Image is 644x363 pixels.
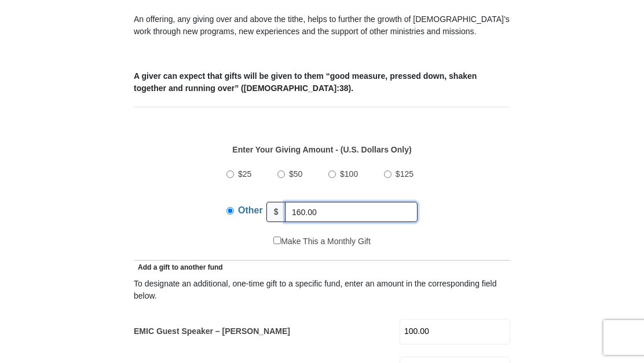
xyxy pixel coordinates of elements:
label: EMIC Guest Speaker – [PERSON_NAME] [134,325,290,337]
strong: Enter Your Giving Amount - (U.S. Dollars Only) [232,145,411,154]
span: $125 [396,169,414,179]
span: $50 [289,169,302,179]
input: Enter Amount [400,319,510,344]
p: An offering, any giving over and above the tithe, helps to further the growth of [DEMOGRAPHIC_DAT... [134,13,510,38]
span: Other [238,205,263,215]
span: Add a gift to another fund [134,263,223,271]
span: $100 [340,169,358,179]
input: Make This a Monthly Gift [273,237,281,244]
div: To designate an additional, one-time gift to a specific fund, enter an amount in the correspondin... [134,278,510,302]
span: $25 [238,169,251,179]
span: $ [266,202,286,222]
input: Other Amount [285,202,418,222]
label: Make This a Monthly Gift [273,235,371,248]
b: A giver can expect that gifts will be given to them “good measure, pressed down, shaken together ... [134,71,477,93]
